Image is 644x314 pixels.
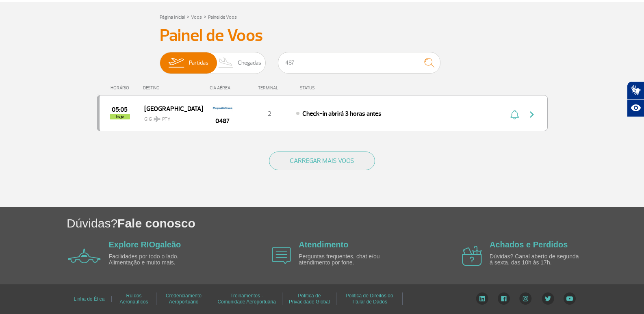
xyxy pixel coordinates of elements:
[67,215,644,232] h1: Dúvidas?
[119,290,148,308] a: Ruídos Aeronáuticos
[243,85,296,91] div: TERMINAL
[490,240,568,249] a: Achados e Perdidos
[627,99,644,117] button: Abrir recursos assistivos.
[202,85,243,91] div: CIA AÉREA
[160,26,485,46] h3: Painel de Voos
[278,52,440,74] input: Voo, cidade ou cia aérea
[217,290,275,308] a: Treinamentos - Comunidade Aeroportuária
[542,292,554,305] img: Twitter
[143,85,202,91] div: DESTINO
[302,110,382,118] span: Check-in abrirá 3 horas antes
[154,116,160,122] img: destiny_airplane.svg
[627,81,644,99] button: Abrir tradutor de língua de sinais.
[462,246,482,266] img: airplane icon
[110,114,130,119] span: hoje
[346,290,393,308] a: Política de Direitos do Titular de Dados
[162,116,170,123] span: PTY
[166,290,202,308] a: Credenciamento Aeroportuário
[160,14,185,20] a: Página Inicial
[117,217,195,230] span: Fale conosco
[208,14,237,20] a: Painel de Voos
[74,293,104,305] a: Linha de Ética
[268,110,271,118] span: 2
[476,292,488,305] img: LinkedIn
[564,292,576,305] img: YouTube
[144,111,196,123] span: GIG
[68,249,101,263] img: airplane icon
[109,240,181,249] a: Explore RIOgaleão
[191,14,202,20] a: Voos
[299,240,348,249] a: Atendimento
[510,110,519,119] img: sino-painel-voo.svg
[144,103,196,114] span: [GEOGRAPHIC_DATA]
[238,52,261,74] span: Chegadas
[527,110,537,119] img: seta-direita-painel-voo.svg
[296,85,362,91] div: STATUS
[109,253,202,266] p: Facilidades por todo o lado. Alimentação e muito mais.
[627,81,644,117] div: Plugin de acessibilidade da Hand Talk.
[204,12,206,21] a: >
[498,292,510,305] img: Facebook
[163,52,189,74] img: slider-embarque
[99,85,143,91] div: HORÁRIO
[112,107,128,113] span: 2025-09-25 05:05:00
[269,152,375,170] button: CARREGAR MAIS VOOS
[189,52,208,74] span: Partidas
[299,253,392,266] p: Perguntas frequentes, chat e/ou atendimento por fone.
[214,52,238,74] img: slider-desembarque
[186,12,189,21] a: >
[215,116,230,126] span: 0487
[289,290,330,308] a: Política de Privacidade Global
[519,292,532,305] img: Instagram
[272,247,291,264] img: airplane icon
[490,253,583,266] p: Dúvidas? Canal aberto de segunda à sexta, das 10h às 17h.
